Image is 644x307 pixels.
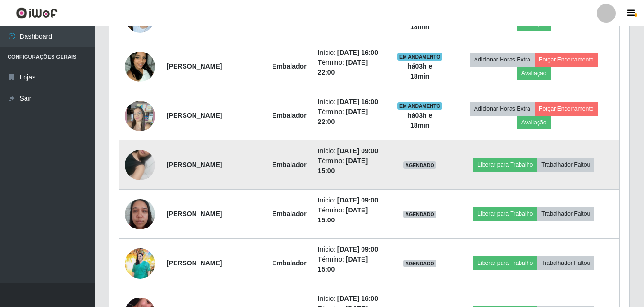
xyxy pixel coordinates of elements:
button: Liberar para Trabalho [473,207,537,220]
img: 1743267805927.jpeg [125,40,155,94]
button: Liberar para Trabalho [473,256,537,270]
time: [DATE] 09:00 [337,147,378,155]
button: Trabalhador Faltou [537,158,594,171]
strong: [PERSON_NAME] [167,161,222,168]
li: Término: [318,58,386,78]
button: Trabalhador Faltou [537,207,594,220]
button: Forçar Encerramento [535,53,598,66]
strong: [PERSON_NAME] [167,112,222,119]
li: Início: [318,245,386,254]
button: Avaliação [517,67,551,80]
time: [DATE] 16:00 [337,98,378,105]
li: Término: [318,205,386,225]
span: AGENDADO [403,260,436,267]
button: Adicionar Horas Extra [470,53,535,66]
time: [DATE] 16:00 [337,49,378,56]
strong: [PERSON_NAME] [167,62,222,70]
li: Término: [318,156,386,176]
strong: Embalador [272,259,306,267]
span: AGENDADO [403,211,436,218]
time: [DATE] 09:00 [337,246,378,253]
strong: há 03 h e 18 min [407,112,432,129]
strong: [PERSON_NAME] [167,210,222,218]
li: Início: [318,48,386,58]
time: [DATE] 16:00 [337,295,378,302]
time: [DATE] 09:00 [337,196,378,204]
button: Adicionar Horas Extra [470,102,535,115]
li: Início: [318,294,386,304]
img: CoreUI Logo [16,7,58,19]
li: Término: [318,254,386,274]
img: 1740415667017.jpeg [125,194,155,234]
strong: Embalador [272,161,306,168]
span: EM ANDAMENTO [397,102,442,110]
strong: há 03 h e 18 min [407,62,432,80]
img: 1751326727472.jpeg [125,248,155,279]
strong: [PERSON_NAME] [167,259,222,267]
button: Liberar para Trabalho [473,158,537,171]
span: AGENDADO [403,161,436,169]
button: Forçar Encerramento [535,102,598,115]
li: Início: [318,195,386,205]
img: 1700235311626.jpeg [125,138,155,192]
li: Término: [318,107,386,127]
img: 1749552138066.jpeg [125,89,155,143]
strong: Embalador [272,62,306,70]
li: Início: [318,97,386,107]
span: EM ANDAMENTO [397,53,442,61]
button: Trabalhador Faltou [537,256,594,270]
button: Avaliação [517,116,551,129]
strong: Embalador [272,112,306,119]
strong: Embalador [272,210,306,218]
li: Início: [318,146,386,156]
